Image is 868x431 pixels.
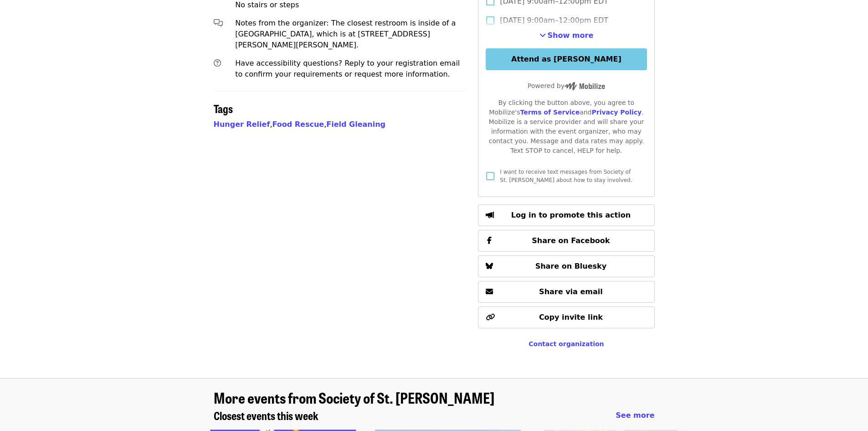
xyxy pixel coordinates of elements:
span: Tags [214,100,233,116]
span: , [214,120,272,129]
span: Have accessibility questions? Reply to your registration email to confirm your requirements or re... [235,59,460,78]
span: Show more [548,31,594,40]
span: Powered by [528,82,605,89]
div: By clicking the button above, you agree to Mobilize's and . Mobilize is a service provider and wi... [486,98,647,156]
span: See more [616,411,654,420]
span: Share on Bluesky [535,262,607,270]
a: Food Rescue [272,120,324,129]
span: , [272,120,326,129]
a: Hunger Relief [214,120,270,129]
a: Field Gleaning [326,120,385,129]
div: Closest events this week [206,409,662,422]
span: Share on Facebook [532,236,610,245]
i: comments-alt icon [214,19,223,27]
a: Closest events this week [214,409,318,422]
span: Log in to promote this action [511,211,631,219]
button: Share on Bluesky [478,255,654,277]
a: Privacy Policy [591,109,642,116]
span: Copy invite link [539,313,603,322]
span: Share via email [539,287,603,296]
a: Contact organization [529,340,604,348]
span: I want to receive text messages from Society of St. [PERSON_NAME] about how to stay involved. [500,169,632,183]
button: Copy invite link [478,306,654,328]
span: More events from Society of St. [PERSON_NAME] [214,387,494,408]
button: Log in to promote this action [478,204,654,226]
a: See more [616,410,654,421]
span: [DATE] 9:00am–12:00pm EDT [500,15,608,26]
img: Powered by Mobilize [565,82,605,90]
a: Terms of Service [520,109,580,116]
button: Attend as [PERSON_NAME] [486,48,647,70]
button: Share via email [478,281,654,303]
span: Closest events this week [214,407,318,423]
button: See more timeslots [539,30,594,41]
button: Share on Facebook [478,230,654,252]
i: question-circle icon [214,59,221,68]
span: Notes from the organizer: The closest restroom is inside of a [GEOGRAPHIC_DATA], which is at [STR... [235,19,456,49]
